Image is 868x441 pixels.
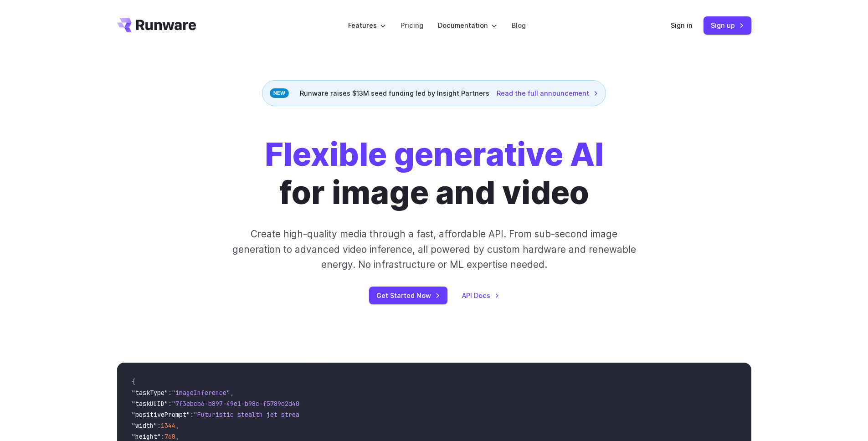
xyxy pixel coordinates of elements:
[161,432,164,441] span: :
[704,16,751,34] a: Sign up
[132,421,157,430] span: "width"
[671,20,693,31] a: Sign in
[117,18,196,32] a: Go to /
[164,432,175,441] span: 768
[265,135,604,174] strong: Flexible generative AI
[168,389,172,397] span: :
[132,400,168,408] span: "taskUUID"
[512,20,526,31] a: Blog
[172,389,230,397] span: "imageInference"
[161,421,175,430] span: 1344
[175,421,179,430] span: ,
[132,432,161,441] span: "height"
[438,20,497,31] label: Documentation
[132,410,190,419] span: "positivePrompt"
[462,290,499,301] a: API Docs
[231,226,637,272] p: Create high-quality media through a fast, affordable API. From sub-second image generation to adv...
[401,20,423,31] a: Pricing
[348,20,386,31] label: Features
[230,389,234,397] span: ,
[132,378,135,386] span: {
[175,432,179,441] span: ,
[265,135,604,212] h1: for image and video
[157,421,161,430] span: :
[190,410,194,419] span: :
[194,410,525,419] span: "Futuristic stealth jet streaking through a neon-lit cityscape with glowing purple exhaust"
[168,400,172,408] span: :
[497,88,598,98] a: Read the full announcement
[262,80,606,106] div: Runware raises $13M seed funding led by Insight Partners
[172,400,310,408] span: "7f3ebcb6-b897-49e1-b98c-f5789d2d40d7"
[369,287,447,304] a: Get Started Now
[132,389,168,397] span: "taskType"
